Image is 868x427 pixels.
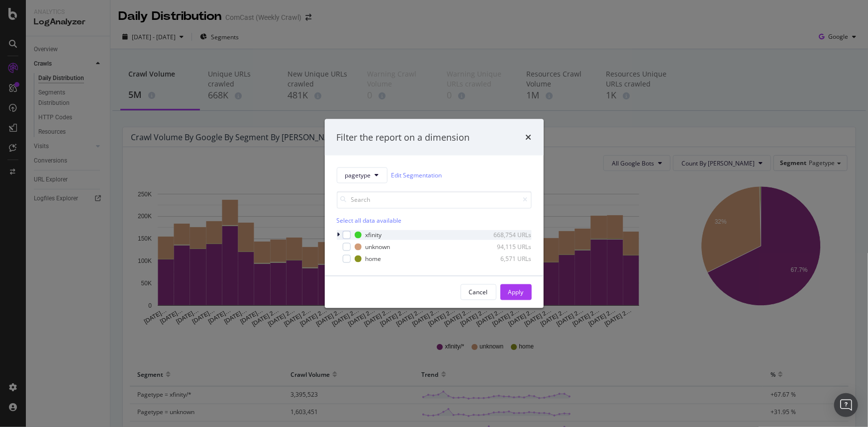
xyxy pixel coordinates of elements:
div: Filter the report on a dimension [337,131,470,144]
div: 94,115 URLs [483,243,532,251]
a: Edit Segmentation [391,170,442,180]
div: unknown [366,243,390,251]
div: Apply [508,288,524,296]
div: modal [325,119,544,308]
div: Open Intercom Messenger [834,393,858,417]
div: Cancel [469,288,488,296]
div: xfinity [366,231,382,239]
span: pagetype [345,171,371,179]
div: 6,571 URLs [483,255,532,263]
input: Search [337,191,532,209]
div: times [526,131,532,144]
button: Cancel [461,284,496,300]
div: 668,754 URLs [483,231,532,239]
div: Select all data available [337,217,532,225]
button: Apply [500,284,532,300]
button: pagetype [337,168,387,183]
div: home [366,255,382,263]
